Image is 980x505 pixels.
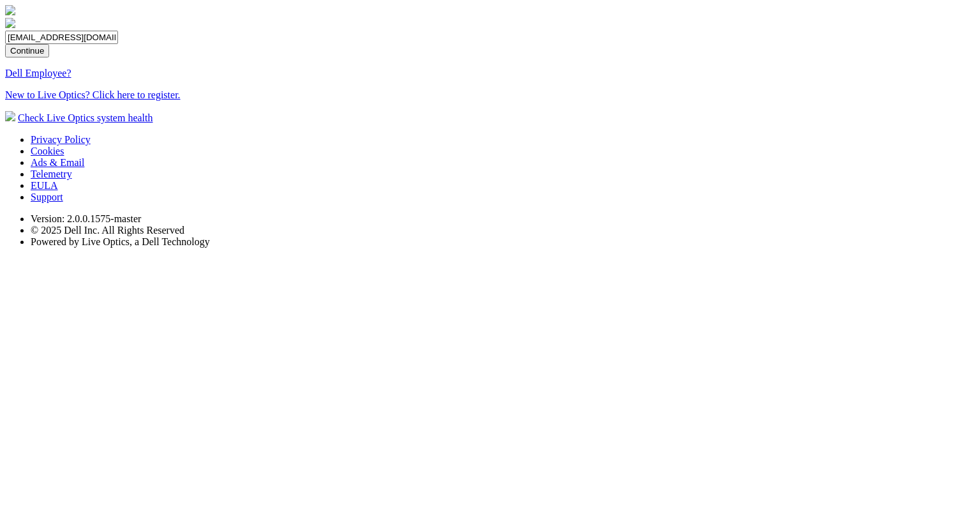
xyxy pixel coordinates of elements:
input: email@address.com [5,31,118,44]
a: New to Live Optics? Click here to register. [5,89,181,100]
li: Version: 2.0.0.1575-master [31,213,975,225]
a: Support [31,192,63,202]
a: Cookies [31,146,64,156]
img: liveoptics-word.svg [5,18,15,28]
li: Powered by Live Optics, a Dell Technology [31,236,975,248]
a: EULA [31,180,58,191]
a: Dell Employee? [5,68,71,79]
img: status-check-icon.svg [5,111,15,121]
img: liveoptics-logo.svg [5,5,15,15]
a: Ads & Email [31,157,84,168]
li: © 2025 Dell Inc. All Rights Reserved [31,225,975,236]
a: Telemetry [31,169,72,179]
a: Privacy Policy [31,134,91,145]
a: Check Live Optics system health [18,112,153,123]
input: Continue [5,44,49,57]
